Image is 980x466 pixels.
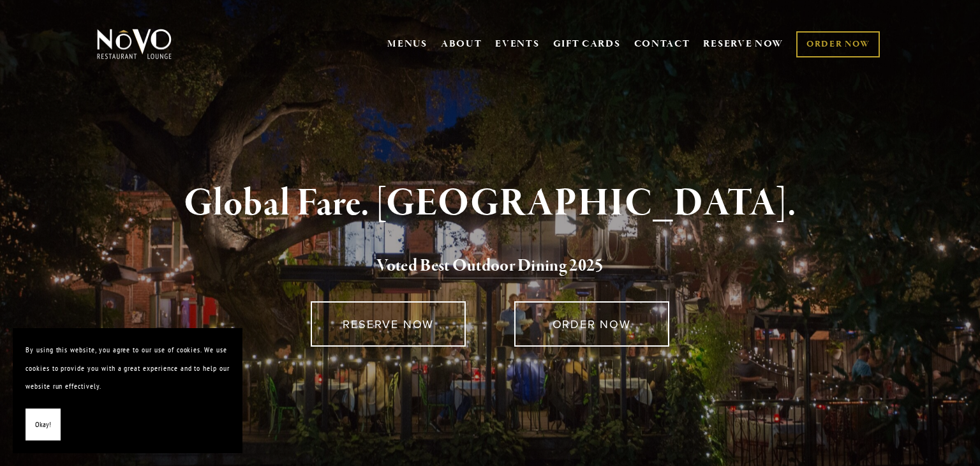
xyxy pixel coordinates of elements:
button: Okay! [26,409,61,441]
p: By using this website, you agree to our use of cookies. We use cookies to provide you with a grea... [26,341,230,396]
a: RESERVE NOW [703,32,783,56]
img: Novo Restaurant &amp; Lounge [94,28,174,60]
a: EVENTS [495,38,539,50]
section: Cookie banner [13,328,242,453]
span: Okay! [35,416,51,434]
a: MENUS [387,38,427,50]
a: ORDER NOW [514,301,669,347]
a: RESERVE NOW [311,301,466,347]
a: ABOUT [441,38,482,50]
h2: 5 [118,253,862,280]
a: GIFT CARDS [553,32,621,56]
a: ORDER NOW [796,31,880,57]
a: CONTACT [634,32,690,56]
strong: Global Fare. [GEOGRAPHIC_DATA]. [184,179,796,228]
a: Voted Best Outdoor Dining 202 [376,255,595,279]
